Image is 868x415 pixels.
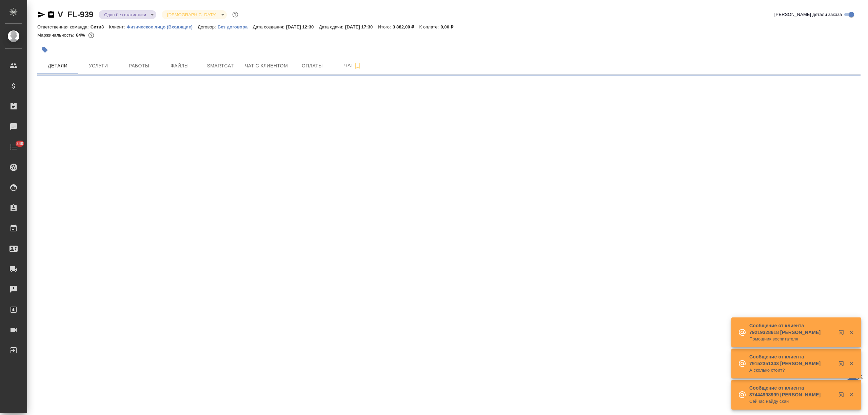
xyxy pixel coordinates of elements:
[231,10,240,19] button: Доп статусы указывают на важность/срочность заказа
[76,33,86,38] p: 84%
[749,367,834,374] p: А сколько стоит?
[12,140,27,147] span: 240
[87,31,96,40] button: 531.50 RUB;
[354,62,362,70] svg: Подписаться
[319,24,345,29] p: Дата сдачи:
[844,329,858,335] button: Закрыть
[834,357,851,373] button: Открыть в новой вкладке
[218,24,253,29] p: Без договора
[127,24,198,29] p: Физическое лицо (Входящие)
[58,10,93,19] a: V_FL-939
[749,322,834,336] p: Сообщение от клиента 79219328618 [PERSON_NAME]
[198,24,218,29] p: Договор:
[218,24,253,29] a: Без договора
[440,24,458,29] p: 0,00 ₽
[378,24,392,29] p: Итого:
[245,62,288,70] span: Чат с клиентом
[345,24,378,29] p: [DATE] 17:30
[109,24,126,29] p: Клиент:
[749,398,834,405] p: Сейчас найду скан
[163,62,196,70] span: Файлы
[165,12,218,18] button: [DEMOGRAPHIC_DATA]
[47,11,55,19] button: Скопировать ссылку
[91,24,109,29] p: Сити3
[253,24,286,29] p: Дата создания:
[82,62,115,70] span: Услуги
[286,24,319,29] p: [DATE] 12:30
[41,62,74,70] span: Детали
[37,42,52,57] button: Добавить тэг
[204,62,237,70] span: Smartcat
[774,11,842,18] span: [PERSON_NAME] детали заказа
[99,10,156,19] div: Сдан без статистики
[749,385,834,398] p: Сообщение от клиента 37444998999 [PERSON_NAME]
[834,388,851,404] button: Открыть в новой вкладке
[393,24,419,29] p: 3 882,00 ₽
[419,24,441,29] p: К оплате:
[102,12,148,18] button: Сдан без статистики
[123,62,155,70] span: Работы
[844,360,858,367] button: Закрыть
[296,62,329,70] span: Оплаты
[844,392,858,398] button: Закрыть
[37,33,76,38] p: Маржинальность:
[37,24,91,29] p: Ответственная команда:
[749,336,834,343] p: Помощник воспитателя
[2,139,25,155] a: 240
[127,24,198,29] a: Физическое лицо (Входящие)
[162,10,226,19] div: Сдан без статистики
[749,353,834,367] p: Сообщение от клиента 79152351343 [PERSON_NAME]
[834,326,851,342] button: Открыть в новой вкладке
[37,11,45,19] button: Скопировать ссылку для ЯМессенджера
[337,61,369,70] span: Чат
